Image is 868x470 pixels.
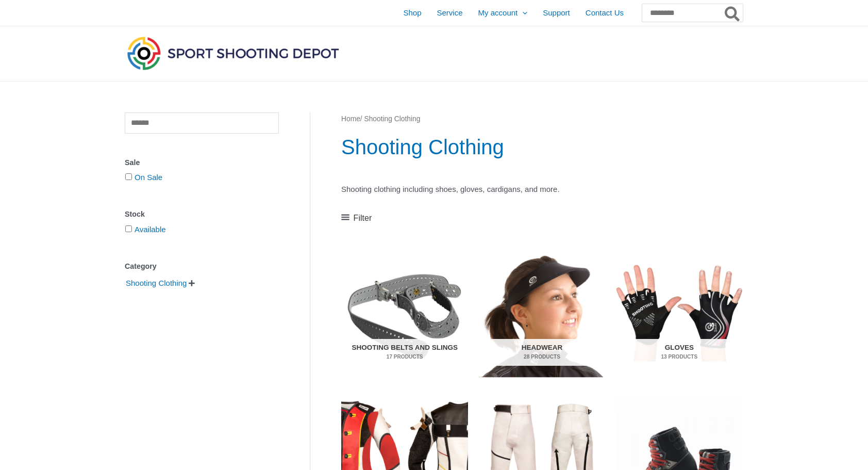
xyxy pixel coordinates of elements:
img: Gloves [616,245,743,378]
span: Filter [354,210,372,226]
h2: Headwear [486,339,598,366]
a: Available [135,225,166,234]
a: Visit product category Gloves [616,245,743,378]
mark: 28 Products [486,353,598,361]
a: Shooting Clothing [125,278,188,287]
img: Shooting Belts and Slings [341,245,468,378]
img: Sport Shooting Depot [125,34,341,72]
mark: 17 Products [348,353,461,361]
a: Filter [341,210,372,226]
div: Category [125,259,279,274]
h2: Shooting Belts and Slings [348,339,461,366]
div: Sale [125,155,279,170]
span: Shooting Clothing [125,274,188,292]
input: On Sale [125,173,132,180]
h2: Gloves [623,339,736,366]
a: Visit product category Headwear [478,245,605,378]
h1: Shooting Clothing [341,133,743,161]
input: Available [125,225,132,232]
button: Search [723,4,743,22]
div: Stock [125,207,279,222]
span:  [189,280,195,287]
a: Home [341,115,360,123]
nav: Breadcrumb [341,112,743,126]
a: Visit product category Shooting Belts and Slings [341,245,468,378]
img: Headwear [478,245,605,378]
mark: 13 Products [623,353,736,361]
p: Shooting clothing including shoes, gloves, cardigans, and more. [341,182,743,197]
a: On Sale [135,173,162,182]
